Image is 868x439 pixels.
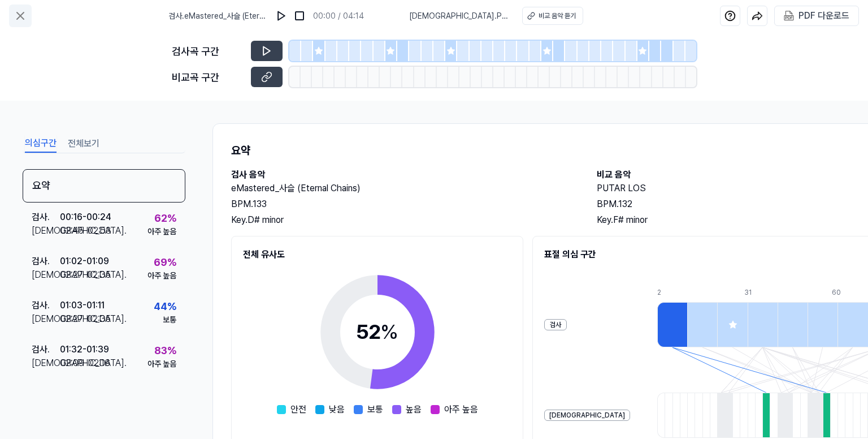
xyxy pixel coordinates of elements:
[154,299,176,314] div: 44 %
[32,312,60,326] div: [DEMOGRAPHIC_DATA] .
[798,8,849,23] div: PDF 다운로드
[32,299,60,312] div: 검사 .
[539,11,576,21] div: 비교 음악 듣기
[147,358,176,370] div: 아주 높음
[68,135,99,153] button: 전체보기
[60,343,109,356] div: 01:32 - 01:39
[60,356,110,370] div: 02:09 - 02:16
[544,319,567,330] div: 검사
[724,10,736,21] img: help
[147,226,176,238] div: 아주 높음
[444,403,478,416] span: 아주 높음
[231,213,574,227] div: Key. D# minor
[367,403,383,416] span: 보통
[154,210,176,226] div: 62 %
[380,320,398,344] span: %
[32,343,60,356] div: 검사 .
[60,210,111,224] div: 00:16 - 00:24
[32,356,60,370] div: [DEMOGRAPHIC_DATA] .
[406,403,422,416] span: 높음
[832,287,862,298] div: 60
[276,10,287,21] img: play
[522,7,583,25] button: 비교 음악 듣기
[782,6,852,25] button: PDF 다운로드
[657,287,687,298] div: 2
[60,224,111,238] div: 02:45 - 02:53
[32,255,60,268] div: 검사 .
[784,11,794,21] img: PDF Download
[313,10,364,22] div: 00:00 / 04:14
[752,10,763,21] img: share
[60,268,111,282] div: 02:27 - 02:35
[409,10,509,22] span: [DEMOGRAPHIC_DATA] . PUTAR LOS
[544,410,630,421] div: [DEMOGRAPHIC_DATA]
[231,197,574,211] div: BPM. 133
[231,182,574,195] h2: eMastered_사슬 (Eternal Chains)
[60,312,111,326] div: 02:27 - 02:35
[154,255,176,270] div: 69 %
[231,168,574,182] h2: 검사 음악
[23,169,185,203] div: 요약
[356,317,398,347] div: 52
[32,210,60,224] div: 검사 .
[290,403,306,416] span: 안전
[744,287,774,298] div: 31
[154,343,176,358] div: 83 %
[25,135,57,153] button: 의심구간
[172,44,244,59] div: 검사곡 구간
[147,270,176,282] div: 아주 높음
[294,10,305,21] img: stop
[168,10,268,22] span: 검사 . eMastered_사슬 (Eternal Chains)
[32,224,60,238] div: [DEMOGRAPHIC_DATA] .
[32,268,60,282] div: [DEMOGRAPHIC_DATA] .
[243,248,511,261] h2: 전체 유사도
[329,403,345,416] span: 낮음
[163,314,176,326] div: 보통
[60,299,105,312] div: 01:03 - 01:11
[172,70,244,85] div: 비교곡 구간
[60,255,109,268] div: 01:02 - 01:09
